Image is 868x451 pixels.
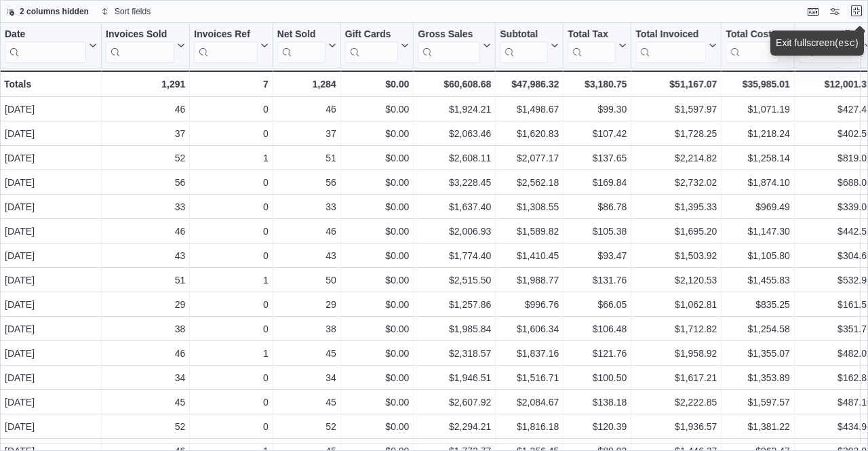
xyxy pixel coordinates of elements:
[345,345,410,361] div: $0.00
[500,248,559,264] div: $1,410.45
[277,174,336,191] div: 56
[500,345,559,361] div: $1,837.16
[726,418,789,435] div: $1,381.22
[106,101,185,117] div: 46
[194,28,257,63] div: Invoices Ref
[106,345,185,361] div: 46
[726,223,789,239] div: $1,147.30
[726,199,789,215] div: $969.49
[805,3,821,20] button: Keyboard shortcuts
[194,150,268,166] div: 1
[277,248,336,264] div: 43
[418,223,491,239] div: $2,006.93
[500,370,559,386] div: $1,516.71
[568,248,627,264] div: $93.47
[635,150,717,166] div: $2,214.82
[635,418,717,435] div: $1,936.57
[277,101,336,117] div: 46
[500,394,559,410] div: $2,084.67
[194,199,268,215] div: 0
[568,101,627,117] div: $99.30
[5,28,86,63] div: Date
[4,76,97,92] div: Totals
[106,125,185,142] div: 37
[500,76,559,92] div: $47,986.32
[726,76,789,92] div: $35,985.01
[5,370,97,386] div: [DATE]
[418,76,491,92] div: $60,608.68
[568,370,627,386] div: $100.50
[568,394,627,410] div: $138.18
[500,174,559,191] div: $2,562.18
[568,125,627,142] div: $107.42
[106,76,185,92] div: 1,291
[500,199,559,215] div: $1,308.55
[194,125,268,142] div: 0
[5,199,97,215] div: [DATE]
[277,28,325,63] div: Net Sold
[726,28,778,63] div: Total Cost
[635,394,717,410] div: $2,222.85
[635,272,717,288] div: $2,120.53
[418,370,491,386] div: $1,946.51
[568,174,627,191] div: $169.84
[418,28,491,63] button: Gross Sales
[194,296,268,313] div: 0
[635,28,706,41] div: Total Invoiced
[500,272,559,288] div: $1,988.77
[500,223,559,239] div: $1,589.82
[799,28,861,41] div: Gross Profit
[106,199,185,215] div: 33
[345,150,410,166] div: $0.00
[277,28,325,41] div: Net Sold
[568,272,627,288] div: $131.76
[568,345,627,361] div: $121.76
[106,370,185,386] div: 34
[838,38,855,49] kbd: esc
[827,3,843,20] button: Display options
[345,296,410,313] div: $0.00
[106,174,185,191] div: 56
[277,28,336,63] button: Net Sold
[635,199,717,215] div: $1,395.33
[635,296,717,313] div: $1,062.81
[194,28,268,63] button: Invoices Ref
[635,174,717,191] div: $2,732.02
[5,28,86,41] div: Date
[194,345,268,361] div: 1
[20,6,89,17] span: 2 columns hidden
[5,174,97,191] div: [DATE]
[345,174,410,191] div: $0.00
[106,418,185,435] div: 52
[418,321,491,337] div: $1,985.84
[726,150,789,166] div: $1,258.14
[500,28,548,41] div: Subtotal
[115,6,151,17] span: Sort fields
[277,296,336,313] div: 29
[277,272,336,288] div: 50
[848,3,865,19] button: Exit fullscreen
[500,296,559,313] div: $996.76
[568,150,627,166] div: $137.65
[568,28,616,63] div: Total Tax
[726,345,789,361] div: $1,355.07
[277,321,336,337] div: 38
[635,125,717,142] div: $1,728.25
[568,76,627,92] div: $3,180.75
[194,174,268,191] div: 0
[277,223,336,239] div: 46
[500,321,559,337] div: $1,606.34
[568,321,627,337] div: $106.48
[106,150,185,166] div: 52
[345,28,410,63] button: Gift Cards
[776,36,859,50] div: Exit fullscreen ( )
[418,248,491,264] div: $1,774.40
[418,125,491,142] div: $2,063.46
[106,223,185,239] div: 46
[5,248,97,264] div: [DATE]
[500,418,559,435] div: $1,816.18
[726,28,778,41] div: Total Cost
[500,150,559,166] div: $2,077.17
[635,248,717,264] div: $1,503.92
[194,76,268,92] div: 7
